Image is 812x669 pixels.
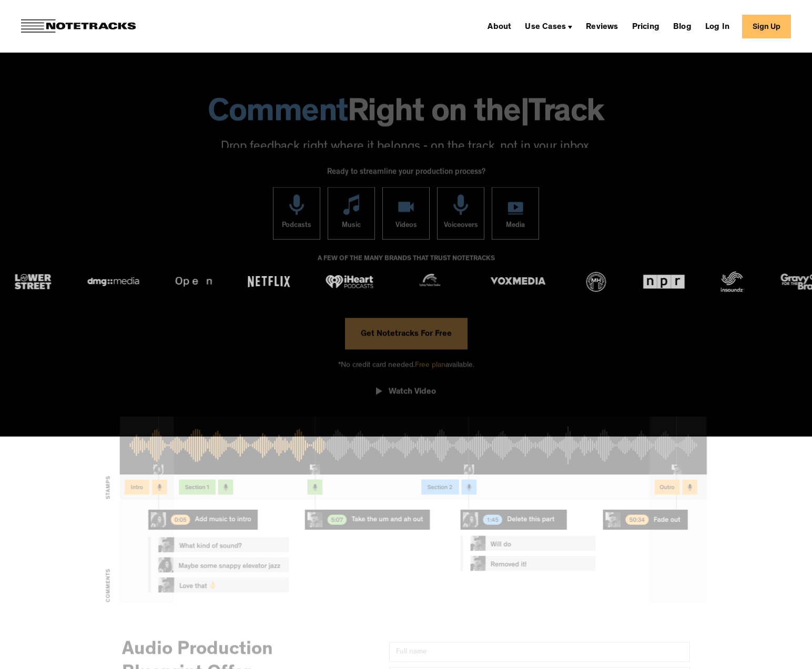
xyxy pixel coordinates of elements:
a: Media [492,187,539,239]
div: Use Cases [525,23,566,32]
div: A FEW OF THE MANY BRANDS THAT TRUST NOTETRACKS [318,250,495,278]
div: Use Cases [521,18,576,35]
div: Ready to streamline your production process? [327,162,485,187]
a: Podcasts [273,187,320,239]
a: Voiceovers [437,187,484,239]
p: Drop feedback right where it belongs - on the track, not in your inbox. [11,139,801,157]
a: Blog [669,18,696,35]
span: Free plan [415,361,445,369]
div: Videos [395,215,417,239]
span: Comment [208,98,348,131]
div: *No credit card needed. available. [338,349,474,379]
div: Watch Video [389,387,436,398]
div: Voiceovers [444,215,478,239]
div: Podcasts [282,215,311,239]
a: open lightbox [376,379,436,409]
a: Pricing [628,18,664,35]
a: Reviews [582,18,622,35]
a: Get Notetracks For Free [345,318,468,349]
h1: Right on the Track [11,98,801,131]
a: About [483,18,515,35]
a: Videos [382,187,430,239]
span: | [521,98,529,131]
a: Log In [701,18,734,35]
div: Music [342,215,361,239]
a: Sign Up [742,15,791,38]
a: Music [328,187,375,239]
div: Media [506,215,525,239]
input: Full name [389,642,690,662]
